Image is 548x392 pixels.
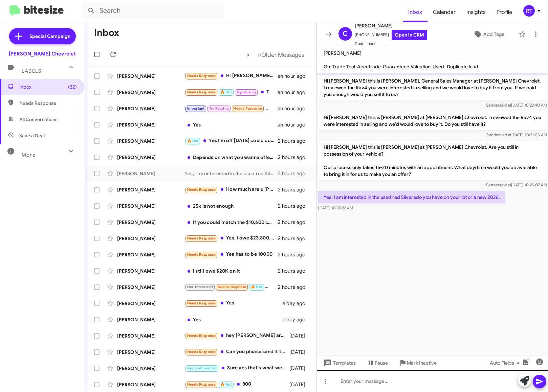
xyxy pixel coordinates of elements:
nav: Page navigation example [242,48,308,62]
span: « [246,50,250,59]
div: Hi [PERSON_NAME], thanks for reaching out. My wife and I need to look over some info first before... [185,72,278,80]
h1: Inbox [94,27,119,38]
span: Labels [22,68,41,74]
div: [PERSON_NAME] [117,105,185,112]
div: Yes, I owe $23,800. Not sure if that makes a difference. [185,234,278,242]
div: [PERSON_NAME] [117,332,185,339]
div: 800 [185,381,289,388]
span: More [22,152,36,158]
span: Sender [DATE] 10:21:08 AM [486,132,547,137]
div: 2 hours ago [278,251,311,258]
div: [DATE] [289,381,311,388]
div: a day ago [283,316,311,323]
div: I scheduled an appointment [DATE] and you sold the car before I got there. Drove 2 hours for noth... [185,283,278,291]
div: [PERSON_NAME] [117,365,185,372]
div: Yea has to be 10000 [185,251,278,258]
span: [PERSON_NAME] [355,22,427,30]
div: Yes, I am interested in the used red Silverado you have on your lot or a new 2026. [185,170,278,177]
a: Calendar [428,2,461,22]
span: [PERSON_NAME] [324,50,361,56]
span: Needs Response [187,252,216,257]
div: [DATE] [289,332,311,339]
span: Inbox [19,84,77,90]
span: Gm Trade Tool-Accutrade-Guaranteed Valuation-Used [324,64,444,70]
div: [PERSON_NAME] Chevrolet [9,50,76,57]
a: Insights [461,2,491,22]
a: Open in CRM [392,30,427,40]
div: If you could match the $10,600 carvana offered [185,219,278,226]
button: Auto Fields [484,357,528,369]
input: Search [82,3,224,19]
div: [PERSON_NAME] [117,300,185,307]
div: [PERSON_NAME] [117,316,185,323]
div: an hour ago [278,121,311,128]
button: Mark Inactive [393,357,442,369]
button: Next [254,48,308,62]
div: 2 hours ago [278,219,311,226]
span: Needs Response [187,74,216,78]
span: Needs Response [218,285,246,289]
div: [PERSON_NAME] [117,138,185,144]
span: Save a Deal [19,132,45,139]
div: Morning! Yes I looked at it this morning. I'm meeting a dealer later [DATE] about a similar truck... [185,105,278,112]
p: Hi [PERSON_NAME] this is [PERSON_NAME] at [PERSON_NAME] Chevrolet. I reviewed the Rav4 you were i... [318,111,547,130]
span: Templates [322,357,356,369]
button: Pause [361,357,393,369]
span: said at [499,182,511,187]
span: Needs Response [233,106,262,111]
button: Previous [242,48,254,62]
a: Inbox [403,2,428,22]
div: an hour ago [278,89,311,96]
div: [PERSON_NAME] [117,154,185,161]
button: Templates [317,357,361,369]
div: [PERSON_NAME] [117,73,185,79]
div: RT [523,5,535,17]
span: Mark Inactive [407,357,437,369]
div: [DATE] [289,365,311,372]
span: Trade Leads [355,40,427,47]
span: [DATE] 10:33:32 AM [318,205,353,210]
div: [PERSON_NAME] [117,89,185,96]
span: said at [499,102,511,108]
div: 2 hours ago [278,235,311,242]
div: [PERSON_NAME] [117,251,185,258]
div: [DATE] [289,349,311,355]
button: RT [518,5,541,17]
div: [PERSON_NAME] [117,170,185,177]
div: 25k is not enough [185,203,278,209]
span: [PHONE_NUMBER] [355,30,427,40]
span: C [343,28,348,39]
div: I still owe $20K on it [185,268,278,274]
a: Profile [491,2,518,22]
span: Needs Response [187,301,216,305]
button: Add Tags [462,28,516,40]
div: [PERSON_NAME] [117,349,185,355]
span: Needs Response [187,382,216,387]
span: Needs Response [187,333,216,338]
div: an hour ago [278,73,311,79]
span: Appointment Set [187,366,217,370]
p: Hi [PERSON_NAME] this is [PERSON_NAME] at [PERSON_NAME] Chevrolet. Are you still in possession of... [318,141,547,180]
div: [PERSON_NAME] [117,284,185,291]
span: 🔥 Hot [220,382,232,387]
div: 2 hours ago [278,186,311,193]
div: [PERSON_NAME] [117,268,185,274]
div: [PERSON_NAME] [117,235,185,242]
span: Needs Response [187,236,216,240]
span: Important [187,106,205,111]
span: Needs Response [187,187,216,192]
span: Auto Fields [490,357,522,369]
span: Older Messages [261,51,304,59]
div: Yes [185,316,283,323]
span: Add Tags [483,28,504,40]
div: Sure yes that's what we were trying to do. I don't think a 2026 would be in our budget maybe a 20... [185,364,289,372]
div: 2 hours ago [278,268,311,274]
div: Yes [185,299,283,307]
span: 🔥 Hot [220,90,232,94]
span: Needs Response [187,350,216,354]
span: Needs Response [19,100,77,107]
